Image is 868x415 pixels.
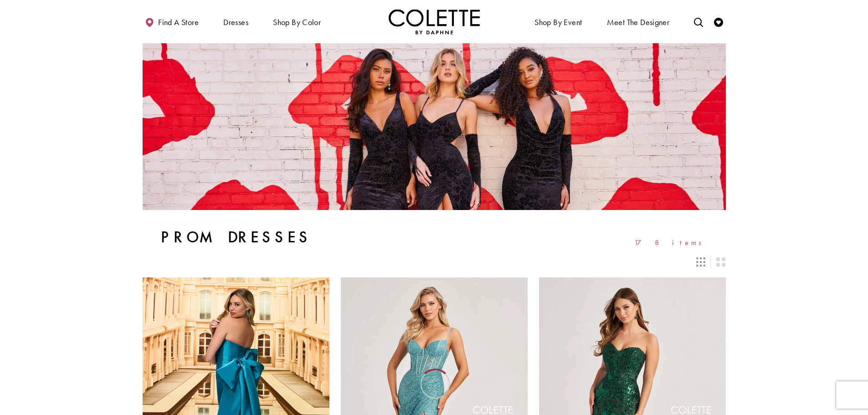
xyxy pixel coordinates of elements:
[716,257,725,266] span: Switch layout to 2 columns
[389,9,480,34] img: Colette by Daphne
[137,252,731,272] div: Layout Controls
[534,18,582,27] span: Shop By Event
[532,9,584,34] span: Shop By Event
[143,9,201,34] a: Find a store
[605,9,672,34] a: Meet the designer
[696,257,705,266] span: Switch layout to 3 columns
[223,18,248,27] span: Dresses
[158,18,199,27] span: Find a store
[221,9,251,34] span: Dresses
[161,228,312,246] h1: Prom Dresses
[692,9,705,34] a: Toggle search
[273,18,321,27] span: Shop by color
[271,9,323,34] span: Shop by color
[607,18,670,27] span: Meet the designer
[634,239,708,246] span: 178 items
[389,9,480,34] a: Visit Home Page
[712,9,725,34] a: Check Wishlist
